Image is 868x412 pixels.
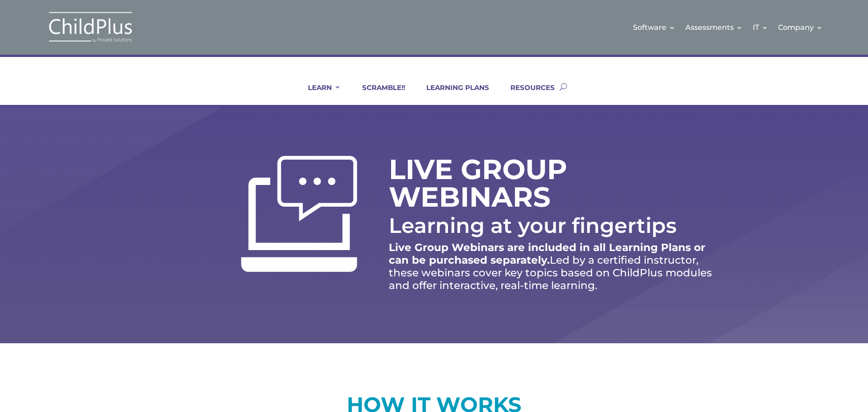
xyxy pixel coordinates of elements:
[351,83,405,105] a: SCRAMBLE!!
[633,9,675,46] a: Software
[389,241,705,266] strong: Live Group Webinars are included in all Learning Plans or can be purchased separately.
[778,9,823,46] a: Company
[389,254,712,292] span: Led by a certified instructor, these webinars cover key topics based on ChildPlus modules and off...
[499,83,555,105] a: RESOURCES
[389,156,628,215] h1: LIVE GROUP WEBINARS
[753,9,768,46] a: IT
[415,83,489,105] a: LEARNING PLANS
[389,213,723,238] p: Learning at your fingertips
[685,9,743,46] a: Assessments
[297,83,341,105] a: LEARN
